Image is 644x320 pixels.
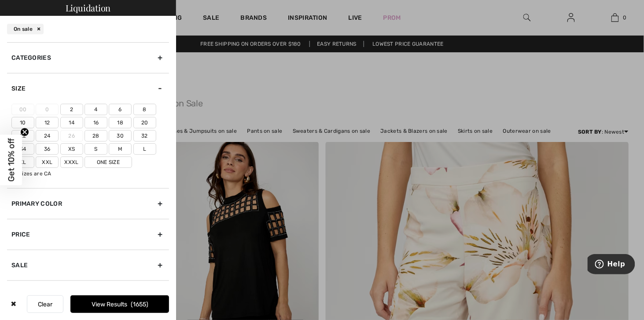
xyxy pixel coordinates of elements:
[36,130,59,142] label: 24
[131,301,148,308] span: 1655
[60,143,83,155] label: Xs
[7,188,169,219] div: Primary Color
[109,104,132,115] label: 6
[109,143,132,155] label: M
[36,143,59,155] label: 36
[6,138,16,182] span: Get 10% off
[11,156,34,168] label: Xl
[85,156,132,168] label: One Size
[133,143,156,155] label: L
[20,128,29,137] button: Close teaser
[11,143,34,155] label: 34
[7,280,169,311] div: Brand
[7,250,169,280] div: Sale
[7,73,169,104] div: Size
[133,130,156,142] label: 32
[588,254,635,276] iframe: Opens a widget where you can find more information
[11,117,34,128] label: 10
[60,104,83,115] label: 2
[36,117,59,128] label: 12
[60,156,83,168] label: Xxxl
[7,295,20,313] div: ✖
[60,117,83,128] label: 14
[11,104,34,115] label: 00
[36,156,59,168] label: Xxl
[7,219,169,250] div: Price
[7,42,169,73] div: Categories
[109,130,132,142] label: 30
[85,130,107,142] label: 28
[109,117,132,128] label: 18
[85,104,107,115] label: 4
[36,104,59,115] label: 0
[7,24,44,34] div: On sale
[133,104,156,115] label: 8
[85,143,107,155] label: S
[27,295,63,313] button: Clear
[70,295,169,313] button: View Results1655
[11,170,169,178] div: All sizes are CA
[85,117,107,128] label: 16
[133,117,156,128] label: 20
[60,130,83,142] label: 26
